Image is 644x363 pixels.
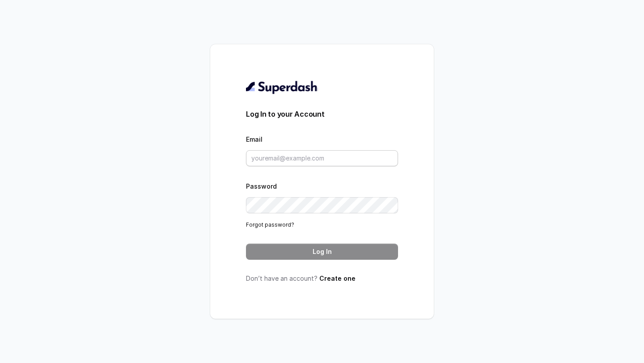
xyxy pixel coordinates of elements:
button: Log In [246,244,398,260]
img: light.svg [246,80,318,94]
label: Password [246,182,277,190]
a: Forgot password? [246,221,294,228]
input: youremail@example.com [246,150,398,166]
p: Don’t have an account? [246,274,398,283]
h3: Log In to your Account [246,109,398,119]
label: Email [246,135,263,143]
a: Create one [319,274,356,282]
